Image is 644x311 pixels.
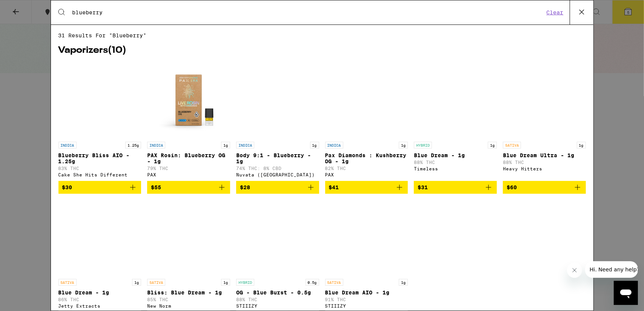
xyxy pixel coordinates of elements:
[325,181,408,194] button: Add to bag
[577,142,586,149] p: 1g
[503,63,586,181] a: Open page for Blue Dream Ultra - 1g from Heavy Hitters
[147,279,165,286] p: SATIVA
[5,5,54,11] span: Hi. Need any help?
[414,142,432,149] p: HYBRID
[58,63,141,181] a: Open page for Blueberry Bliss AIO - 1.25g from Cake She Hits Different
[325,63,408,181] a: Open page for Pax Diamonds : Kushberry OG - 1g from PAX
[329,200,404,275] img: STIIIZY - Blue Dream AIO - 1g
[503,181,586,194] button: Add to bag
[325,142,343,149] p: INDICA
[147,152,230,164] p: PAX Rosin: Blueberry OG - 1g
[236,303,319,308] div: STIIIZY
[147,181,230,194] button: Add to bag
[58,142,77,149] p: INDICA
[236,279,254,286] p: HYBRID
[125,142,141,149] p: 1.25g
[399,142,408,149] p: 1g
[236,181,319,194] button: Add to bag
[147,297,230,302] p: 85% THC
[58,297,141,302] p: 86% THC
[399,279,408,286] p: 1g
[236,290,319,296] p: OG - Blue Burst - 0.5g
[325,172,408,177] div: PAX
[414,63,497,181] a: Open page for Blue Dream - 1g from Timeless
[151,200,226,275] img: New Norm - Bliss: Blue Dream - 1g
[585,261,638,278] iframe: Message from company
[325,303,408,308] div: STIIIZY
[240,200,315,275] img: STIIIZY - OG - Blue Burst - 0.5g
[414,152,497,158] p: Blue Dream - 1g
[507,63,582,138] img: Heavy Hitters - Blue Dream Ultra - 1g
[58,46,586,55] h2: Vaporizers ( 10 )
[147,142,165,149] p: INDICA
[488,142,497,149] p: 1g
[325,279,343,286] p: SATIVA
[325,290,408,296] p: Blue Dream AIO - 1g
[503,166,586,171] div: Heavy Hitters
[567,263,582,278] iframe: Close message
[418,63,493,138] img: Timeless - Blue Dream - 1g
[507,184,517,190] span: $60
[236,142,254,149] p: INDICA
[58,32,586,38] span: 31 results for "blueberry"
[147,172,230,177] div: PAX
[72,9,544,16] input: Search for products & categories
[147,63,230,181] a: Open page for PAX Rosin: Blueberry OG - 1g from PAX
[147,166,230,171] p: 79% THC
[414,181,497,194] button: Add to bag
[58,303,141,308] div: Jetty Extracts
[58,181,141,194] button: Add to bag
[503,160,586,165] p: 88% THC
[58,290,141,296] p: Blue Dream - 1g
[503,142,521,149] p: SATIVA
[132,279,141,286] p: 1g
[503,152,586,158] p: Blue Dream Ultra - 1g
[240,63,315,138] img: Nuvata (CA) - Body 9:1 - Blueberry - 1g
[151,63,226,138] img: PAX - PAX Rosin: Blueberry OG - 1g
[418,184,428,190] span: $31
[236,297,319,302] p: 88% THC
[325,297,408,302] p: 91% THC
[58,172,141,177] div: Cake She Hits Different
[147,290,230,296] p: Bliss: Blue Dream - 1g
[306,279,319,286] p: 0.5g
[325,166,408,171] p: 82% THC
[58,166,141,171] p: 83% THC
[236,166,319,171] p: 74% THC: 8% CBD
[62,184,72,190] span: $30
[329,63,404,138] img: PAX - Pax Diamonds : Kushberry OG - 1g
[58,152,141,164] p: Blueberry Bliss AIO - 1.25g
[240,184,250,190] span: $28
[414,166,497,171] div: Timeless
[58,279,77,286] p: SATIVA
[221,279,230,286] p: 1g
[236,63,319,181] a: Open page for Body 9:1 - Blueberry - 1g from Nuvata (CA)
[62,63,137,138] img: Cake She Hits Different - Blueberry Bliss AIO - 1.25g
[325,152,408,164] p: Pax Diamonds : Kushberry OG - 1g
[310,142,319,149] p: 1g
[147,303,230,308] div: New Norm
[544,9,566,16] button: Clear
[62,200,137,275] img: Jetty Extracts - Blue Dream - 1g
[236,152,319,164] p: Body 9:1 - Blueberry - 1g
[236,172,319,177] div: Nuvata ([GEOGRAPHIC_DATA])
[414,160,497,165] p: 88% THC
[614,281,638,305] iframe: Button to launch messaging window
[151,184,161,190] span: $55
[221,142,230,149] p: 1g
[329,184,339,190] span: $41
